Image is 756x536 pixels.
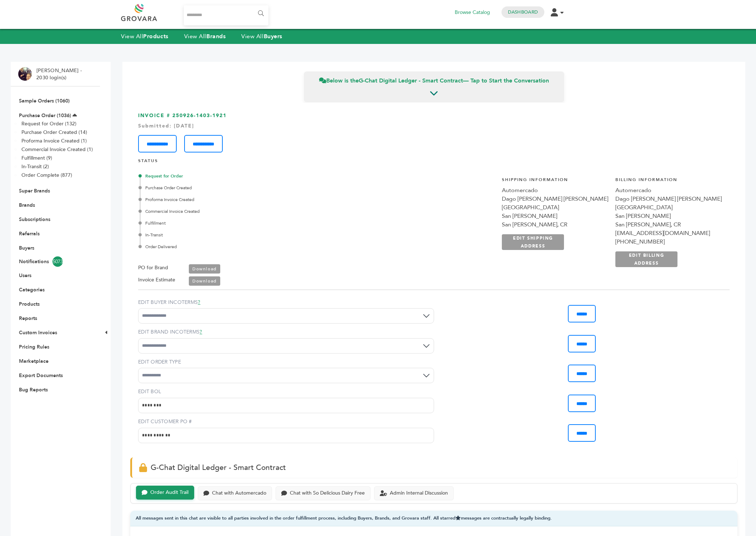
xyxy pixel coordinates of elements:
div: Dago [PERSON_NAME] [PERSON_NAME] [502,195,608,203]
div: San [PERSON_NAME], CR [502,220,608,229]
div: In-Transit [140,232,345,238]
div: Purchase Order Created [140,185,345,191]
a: Sample Orders (1060) [19,97,70,104]
li: [PERSON_NAME] - 2030 login(s) [36,67,84,81]
input: Search... [184,5,268,25]
a: Purchase Order (1036) [19,112,71,119]
a: ? [200,329,202,335]
div: Commercial Invoice Created [140,208,345,215]
a: Referrals [19,230,40,237]
div: Dago [PERSON_NAME] [PERSON_NAME] [615,195,722,203]
a: Request for Order (132) [21,120,76,127]
h4: Shipping Information [502,177,608,186]
a: Super Brands [19,187,50,194]
div: [EMAIL_ADDRESS][DOMAIN_NAME] [615,229,722,237]
div: Automercado [502,186,608,195]
h3: INVOICE # 250926-1403-1921 [138,112,730,152]
label: EDIT CUSTOMER PO # [138,418,434,425]
div: [PHONE_NUMBER] [615,237,722,246]
a: Download [189,264,220,274]
a: Custom Invoices [19,329,57,336]
strong: Buyers [264,32,282,40]
div: Automercado [615,186,722,195]
a: ? [198,299,200,306]
a: Categories [19,286,45,293]
label: PO for Brand [138,264,168,272]
a: View AllBuyers [241,32,282,40]
span: 5073 [52,256,63,267]
label: EDIT BOL [138,388,434,395]
a: Export Documents [19,372,63,379]
a: Users [19,272,31,279]
a: Buyers [19,245,34,251]
a: Brands [19,202,35,209]
div: San [PERSON_NAME], CR [615,220,722,229]
a: EDIT SHIPPING ADDRESS [502,234,564,250]
a: Reports [19,315,37,322]
a: Fulfillment (9) [21,155,52,161]
strong: Brands [206,32,226,40]
a: Marketplace [19,358,49,365]
a: View AllBrands [184,32,226,40]
label: EDIT BUYER INCOTERMS [138,299,434,306]
a: View AllProducts [121,32,168,40]
strong: G-Chat Digital Ledger - Smart Contract [359,77,463,85]
div: Chat with Automercado [212,490,266,496]
div: Submitted: [DATE] [138,122,730,130]
a: Subscriptions [19,216,50,223]
a: Notifications5073 [19,256,92,267]
div: [GEOGRAPHIC_DATA] [502,203,608,212]
div: Proforma Invoice Created [140,196,345,203]
a: Commercial Invoice Created (1) [21,146,93,153]
strong: Products [143,32,168,40]
a: In-Transit (2) [21,163,49,170]
span: G-Chat Digital Ledger - Smart Contract [151,462,286,473]
a: Dashboard [508,9,538,15]
div: Order Audit Trail [150,490,188,496]
label: Invoice Estimate [138,276,175,284]
a: Order Complete (877) [21,172,72,179]
h4: STATUS [138,158,730,167]
a: Proforma Invoice Created (1) [21,137,87,144]
div: San [PERSON_NAME] [615,212,722,220]
div: Order Delivered [140,244,345,250]
div: [GEOGRAPHIC_DATA] [615,203,722,212]
a: EDIT BILLING ADDRESS [615,251,677,267]
label: EDIT ORDER TYPE [138,359,434,366]
div: All messages sent in this chat are visible to all parties involved in the order fulfillment proce... [130,511,737,527]
a: Purchase Order Created (14) [21,129,87,136]
div: Request for Order [140,173,345,179]
label: EDIT BRAND INCOTERMS [138,329,434,336]
h4: Billing Information [615,177,722,186]
a: Download [189,276,220,286]
span: Below is the — Tap to Start the Conversation [319,77,549,85]
a: Browse Catalog [455,9,490,16]
div: San [PERSON_NAME] [502,212,608,220]
a: Products [19,301,40,307]
a: Bug Reports [19,386,48,393]
a: Pricing Rules [19,344,49,350]
div: Admin Internal Discussion [390,490,448,496]
div: Fulfillment [140,220,345,226]
div: Chat with So Delicious Dairy Free [290,490,365,496]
